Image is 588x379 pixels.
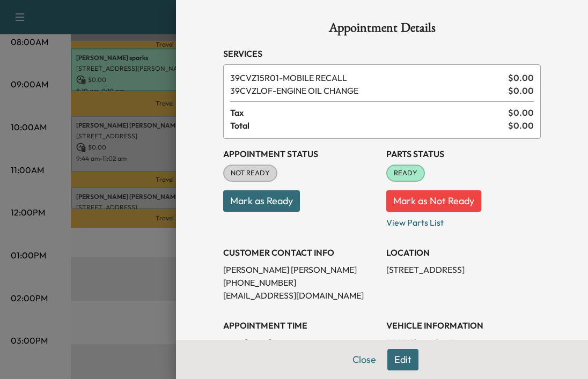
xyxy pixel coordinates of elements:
[223,336,378,349] p: Date: [DATE]
[346,349,383,370] button: Close
[386,336,541,349] p: 2022 Chevrolet Camaro
[508,119,534,132] span: $ 0.00
[386,147,541,160] h3: Parts Status
[223,147,378,160] h3: Appointment Status
[508,106,534,119] span: $ 0.00
[224,168,276,179] span: NOT READY
[230,71,504,84] span: MOBILE RECALL
[386,190,481,212] button: Mark as Not Ready
[223,190,300,212] button: Mark as Ready
[508,84,534,97] span: $ 0.00
[386,212,541,229] p: View Parts List
[223,319,378,332] h3: APPOINTMENT TIME
[223,246,378,259] h3: CUSTOMER CONTACT INFO
[387,349,418,370] button: Edit
[223,47,541,60] h3: Services
[223,263,378,276] p: [PERSON_NAME] [PERSON_NAME]
[230,119,508,132] span: Total
[230,106,508,119] span: Tax
[223,289,378,302] p: [EMAIL_ADDRESS][DOMAIN_NAME]
[230,84,504,97] span: ENGINE OIL CHANGE
[386,319,541,332] h3: VEHICLE INFORMATION
[387,168,424,179] span: READY
[223,21,541,39] h1: Appointment Details
[508,71,534,84] span: $ 0.00
[223,276,378,289] p: [PHONE_NUMBER]
[386,246,541,259] h3: LOCATION
[386,263,541,276] p: [STREET_ADDRESS]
